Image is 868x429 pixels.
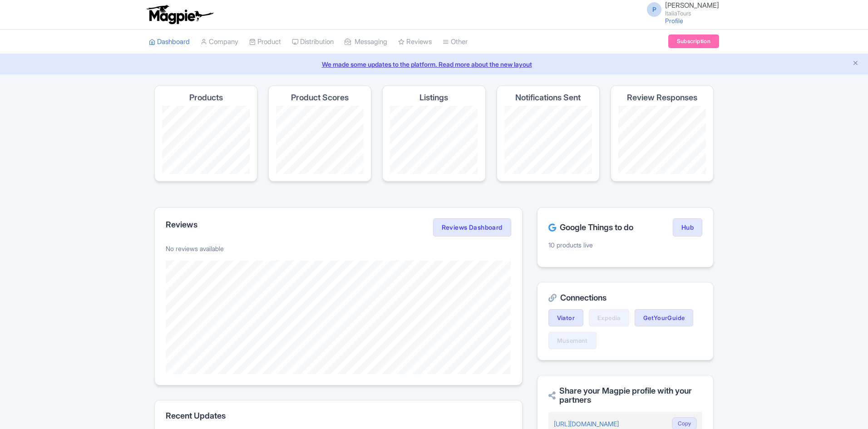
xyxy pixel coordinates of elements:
[515,93,581,102] h4: Notifications Sent
[548,386,702,404] h2: Share your Magpie profile with your partners
[189,93,223,102] h4: Products
[548,309,583,326] a: Viator
[665,1,719,10] span: [PERSON_NAME]
[548,332,597,349] a: Musement
[554,420,619,428] a: [URL][DOMAIN_NAME]
[665,10,719,16] small: ItaliaTours
[548,240,702,250] p: 10 products live
[635,309,694,326] a: GetYourGuide
[419,93,448,102] h4: Listings
[291,93,349,102] h4: Product Scores
[166,411,511,420] h2: Recent Updates
[647,2,661,17] span: P
[398,30,432,54] a: Reviews
[673,218,702,237] a: Hub
[548,293,702,302] h2: Connections
[166,244,511,253] p: No reviews available
[5,59,863,69] a: We made some updates to the platform. Read more about the new layout
[201,30,238,54] a: Company
[345,30,387,54] a: Messaging
[668,35,719,48] a: Subscription
[641,2,719,16] a: P [PERSON_NAME] ItaliaTours
[589,309,629,326] a: Expedia
[852,59,859,69] button: Close announcement
[249,30,281,54] a: Product
[292,30,334,54] a: Distribution
[627,93,697,102] h4: Review Responses
[665,17,683,25] a: Profile
[548,223,633,232] h2: Google Things to do
[443,30,468,54] a: Other
[433,218,511,237] a: Reviews Dashboard
[149,30,190,54] a: Dashboard
[144,5,215,25] img: logo-ab69f6fb50320c5b225c76a69d11143b.png
[166,220,197,229] h2: Reviews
